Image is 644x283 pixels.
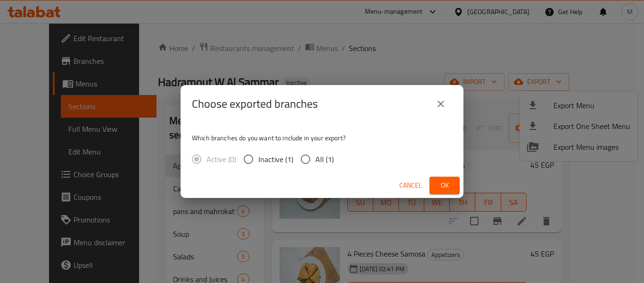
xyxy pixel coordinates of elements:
span: Active (0) [206,154,236,165]
span: Cancel [399,180,422,191]
span: Ok [437,180,452,191]
span: Inactive (1) [258,154,293,165]
button: Ok [429,177,460,194]
h2: Choose exported branches [192,96,318,111]
span: All (1) [315,154,334,165]
p: Which branches do you want to include in your export? [192,133,452,143]
button: Cancel [396,177,426,194]
button: close [429,93,452,115]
